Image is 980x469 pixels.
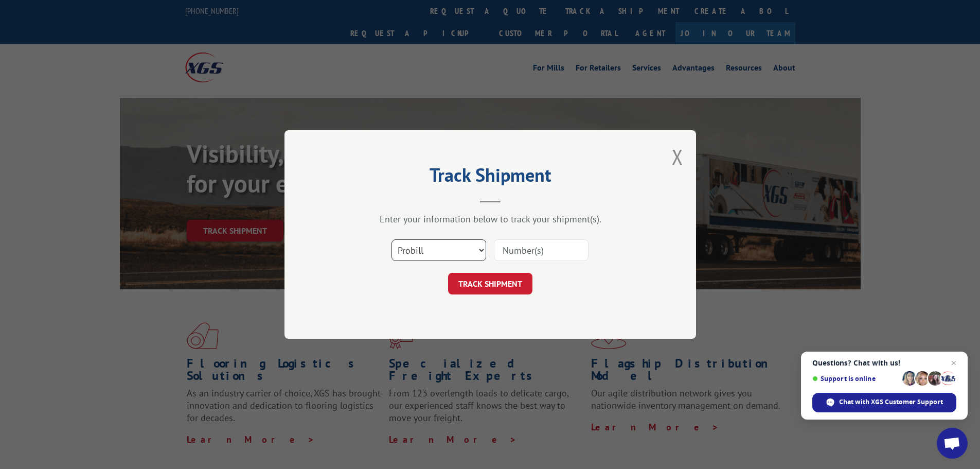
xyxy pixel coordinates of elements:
[672,143,683,170] button: Close modal
[948,357,960,369] span: Close chat
[839,397,943,407] span: Chat with XGS Customer Support
[812,393,956,412] div: Chat with XGS Customer Support
[336,213,645,225] div: Enter your information below to track your shipment(s).
[812,375,899,383] span: Support is online
[494,239,589,261] input: Number(s)
[448,273,532,294] button: TRACK SHIPMENT
[937,428,968,459] div: Open chat
[812,359,956,367] span: Questions? Chat with us!
[336,168,645,187] h2: Track Shipment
